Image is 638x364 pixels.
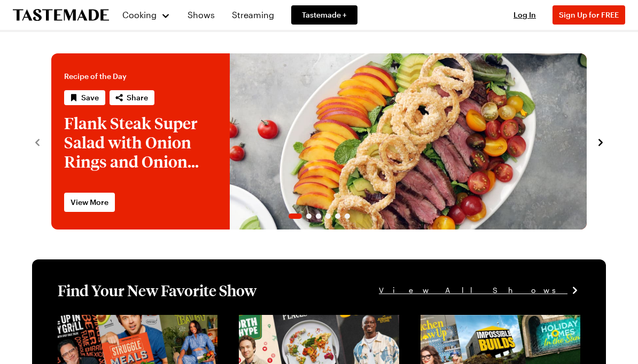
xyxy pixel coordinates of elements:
span: Go to slide 3 [316,213,321,219]
button: Share [110,90,154,105]
span: Go to slide 2 [306,213,312,219]
span: Go to slide 4 [325,213,331,219]
h1: Find Your New Favorite Show [58,281,256,300]
div: 1 / 6 [51,53,587,230]
span: Go to slide 5 [335,213,340,219]
a: View More [64,193,115,212]
button: Log In [503,10,546,20]
span: View All Shows [379,284,567,296]
span: Cooking [122,10,157,20]
a: View All Shows [379,284,580,296]
span: View More [71,197,108,208]
span: Tastemade + [302,10,347,20]
button: Save recipe [64,90,105,105]
span: Go to slide 1 [289,213,302,219]
span: Sign Up for FREE [559,10,619,19]
span: Log In [513,10,536,19]
button: navigate to next item [595,135,606,148]
span: Save [81,92,99,103]
button: Cooking [122,2,170,28]
a: View full content for [object Object] [421,316,566,326]
a: Tastemade + [291,5,357,25]
span: Share [127,92,148,103]
button: navigate to previous item [32,135,43,148]
span: Go to slide 6 [345,213,350,219]
a: To Tastemade Home Page [13,9,109,21]
a: View full content for [object Object] [239,316,385,326]
a: View full content for [object Object] [58,316,204,326]
button: Sign Up for FREE [553,5,625,25]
